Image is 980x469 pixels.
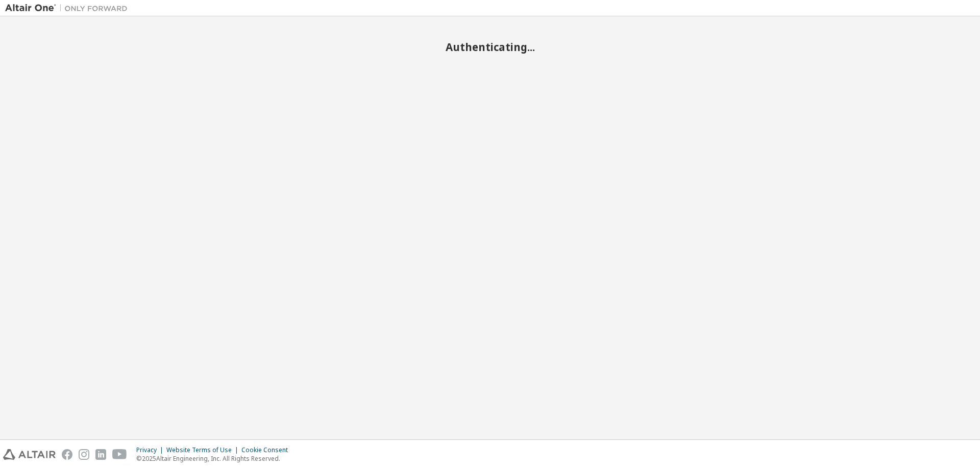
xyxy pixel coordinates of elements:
div: Privacy [136,446,166,454]
img: linkedin.svg [95,449,106,460]
div: Website Terms of Use [166,446,241,454]
p: © 2025 Altair Engineering, Inc. All Rights Reserved. [136,454,294,463]
img: altair_logo.svg [3,449,56,460]
div: Cookie Consent [241,446,294,454]
img: Altair One [5,3,133,13]
img: facebook.svg [62,449,72,460]
img: youtube.svg [112,449,127,460]
img: instagram.svg [79,449,89,460]
h2: Authenticating... [5,40,975,54]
